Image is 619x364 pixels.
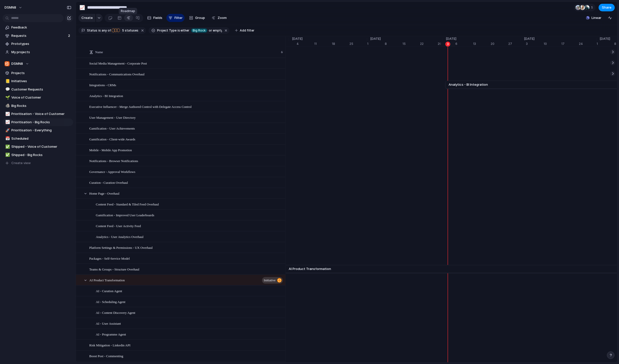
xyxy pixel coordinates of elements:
[5,86,9,92] div: 💬
[5,152,9,158] div: ✅
[89,147,132,153] span: Mobile - Mobile App Promotion
[89,342,130,348] span: Risk Mitigation - Linkedin API
[89,353,123,359] span: Boost Post - Commenting
[3,32,73,40] a: Requests2
[5,144,9,150] div: ✅
[11,41,71,46] span: Prototypes
[3,118,73,126] a: 📈Prioritisation - Big Rocks
[89,104,192,109] span: Executive Influencer - Merge Authored Control with Delegate Access Control
[597,36,613,41] span: [DATE]
[544,42,561,46] div: 10
[5,144,10,149] button: ✅
[78,14,95,22] button: Create
[89,266,139,272] span: Teams & Groups - Structure Overhaul
[11,136,71,141] span: Scheduled
[153,15,162,20] span: Fields
[89,255,130,261] span: Packages - Self-Service Model
[11,153,71,158] span: Shipped - Big Rocks
[11,50,71,55] span: My projects
[349,42,367,46] div: 25
[96,331,126,337] span: AI - Programme Agent
[11,95,71,100] span: Voice of Customer
[11,144,71,149] span: Shipped - Voice of Customer
[314,42,332,46] div: 11
[5,103,10,108] button: 🪨
[5,128,10,133] button: 🚀
[3,60,73,68] button: DSMN8
[78,4,86,12] button: 📈
[5,136,9,141] div: 📅
[3,159,73,167] button: Create view
[79,4,85,11] div: 📈
[87,28,97,33] span: Status
[89,71,144,77] span: Notifications - Communications Overhaul
[11,128,71,133] span: Prioritisation - Everything
[3,127,73,134] div: 🚀Prioritisation - Everything
[297,42,314,46] div: 4
[3,102,73,110] a: 🪨Big Rocks
[89,82,116,88] span: Integrations - CRMs
[89,169,135,174] span: Governance - Approval Workflows
[5,153,10,158] button: ✅
[232,27,257,34] button: Add filter
[193,28,206,33] span: Big Rock
[89,179,128,185] span: Curation - Curation Overhaul
[96,320,121,326] span: AI - User Assistant
[591,5,595,10] span: 5
[98,28,101,33] span: is
[176,28,191,33] button: iseither
[89,60,147,66] span: Social Media Management - Corporate Post
[3,143,73,150] a: ✅Shipped - Voice of Customer
[96,212,154,218] span: Gamification - Improved User Leaderboards
[11,161,31,166] span: Create view
[240,28,254,33] span: Add filter
[367,36,384,41] span: [DATE]
[208,28,222,33] span: or empty
[584,14,603,22] button: Linear
[190,28,223,33] button: Big Rockor empty
[11,25,71,30] span: Feedback
[521,36,538,41] span: [DATE]
[97,28,112,33] button: isany of
[402,42,420,46] div: 15
[5,95,9,101] div: 🌱
[491,42,508,46] div: 20
[11,33,67,38] span: Requests
[445,42,450,47] div: 3
[11,120,71,125] span: Prioritisation - Big Rocks
[218,15,227,20] span: Zoom
[5,128,9,133] div: 🚀
[187,14,208,22] button: Group
[3,86,73,93] div: 💬Customer Requests
[264,277,276,284] span: initiative
[3,135,73,142] div: 📅Scheduled
[5,79,10,84] button: 📒
[443,36,459,41] span: [DATE]
[289,36,306,41] span: [DATE]
[96,223,141,229] span: Content Feed - User Activity Feed
[89,93,123,99] span: Analytics - BI Integration
[438,42,443,46] div: 29
[101,28,111,33] span: any of
[3,24,73,31] a: Feedback
[11,79,71,84] span: Initiatives
[96,288,122,294] span: AI - Curation Agent
[289,266,331,271] span: AI Product Transformation
[597,42,614,46] div: 1
[178,28,180,33] span: is
[5,119,9,125] div: 📈
[96,299,125,305] span: AI - Scheduling Agent
[3,94,73,101] div: 🌱Voice of Customer
[210,14,229,22] button: Zoom
[367,42,385,46] div: 1
[89,277,125,283] span: AI Product Transformation
[508,42,521,46] div: 27
[195,15,205,20] span: Group
[11,103,71,108] span: Big Rocks
[3,151,73,159] a: ✅Shipped - Big Rocks
[602,5,611,10] span: Share
[5,136,10,141] button: 📅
